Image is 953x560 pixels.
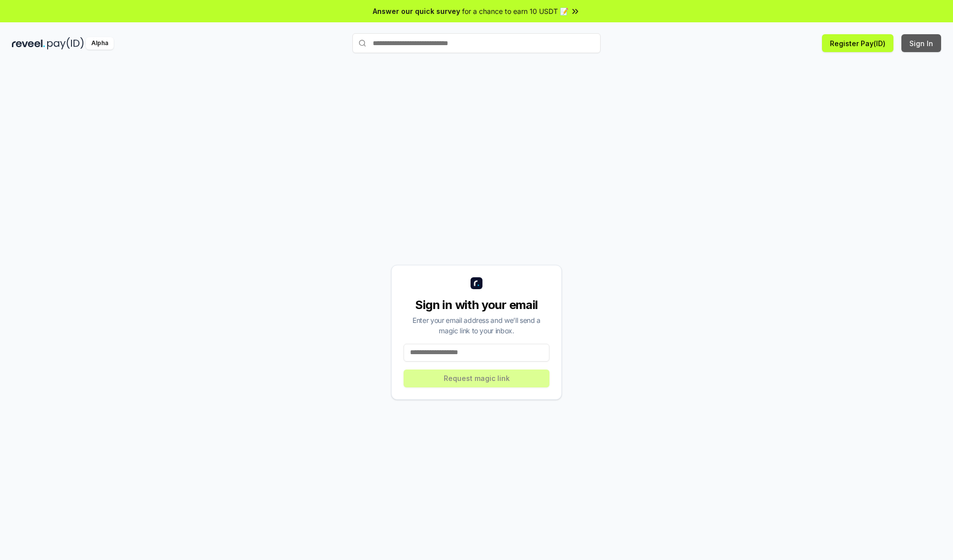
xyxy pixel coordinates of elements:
[901,34,941,52] button: Sign In
[373,6,460,16] span: Answer our quick survey
[462,6,568,16] span: for a chance to earn 10 USDT 📝
[822,34,893,52] button: Register Pay(ID)
[471,277,482,289] img: logo_small
[12,37,45,50] img: reveel_dark
[47,37,84,50] img: pay_id
[86,37,114,50] div: Alpha
[404,297,549,313] div: Sign in with your email
[404,315,549,336] div: Enter your email address and we’ll send a magic link to your inbox.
